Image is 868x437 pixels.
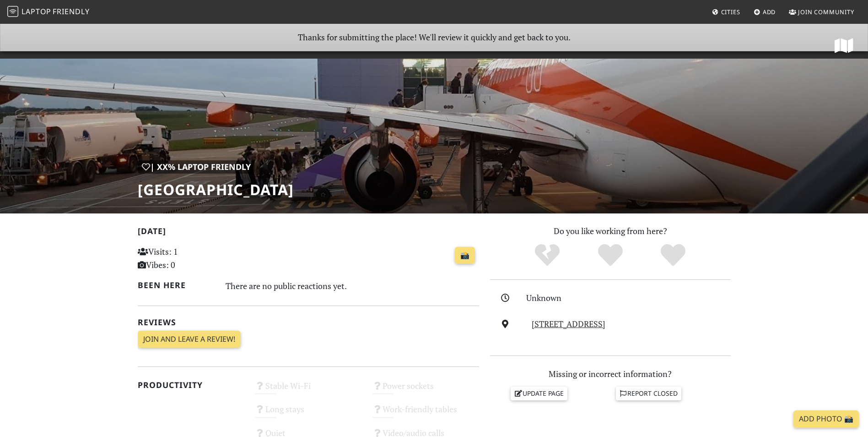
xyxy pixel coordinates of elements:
a: Add [750,4,780,20]
img: LaptopFriendly [7,6,18,17]
div: Yes [579,243,642,268]
a: Add Photo 📸 [793,410,859,428]
a: Cities [708,4,744,20]
a: 📸 [455,247,475,264]
div: No [516,243,579,268]
span: Cities [721,8,740,16]
a: Join Community [785,4,858,20]
h1: [GEOGRAPHIC_DATA] [138,181,294,198]
p: Do you like working from here? [490,224,731,238]
a: [STREET_ADDRESS] [532,318,605,329]
div: Long stays [249,402,367,425]
div: Work-friendly tables [367,402,485,425]
h2: Been here [138,280,215,290]
h2: [DATE] [138,226,479,240]
div: | XX% Laptop Friendly [138,160,255,174]
a: LaptopFriendly LaptopFriendly [7,4,90,20]
div: Definitely! [642,243,705,268]
div: Power sockets [367,378,485,402]
h2: Productivity [138,380,244,390]
span: Join Community [798,8,854,16]
span: Friendly [53,6,89,16]
p: Visits: 1 Vibes: 0 [138,245,244,272]
h2: Reviews [138,317,479,327]
a: Update page [511,387,567,400]
div: There are no public reactions yet. [226,279,479,293]
span: Laptop [22,6,51,16]
div: Stable Wi-Fi [249,378,367,402]
a: Join and leave a review! [138,331,241,348]
span: Add [763,8,776,16]
div: Unknown [526,291,736,305]
a: Report closed [616,387,682,400]
p: Missing or incorrect information? [490,367,731,381]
